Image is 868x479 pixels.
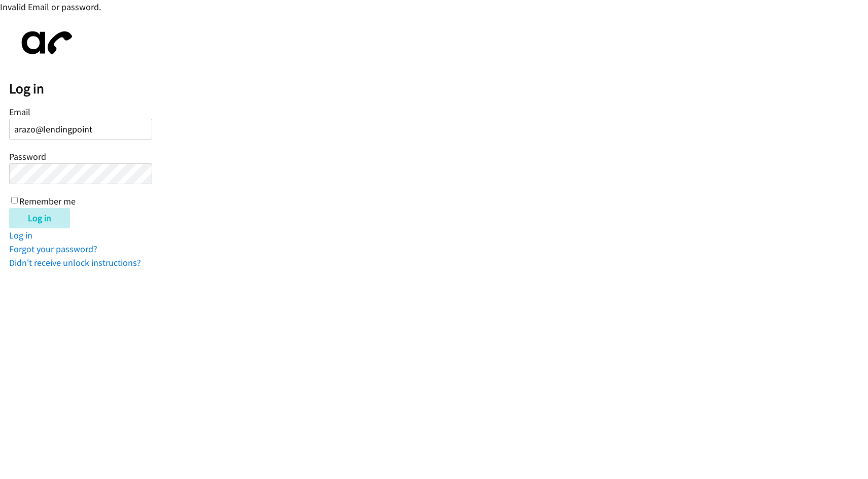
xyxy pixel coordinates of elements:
[19,195,76,207] label: Remember me
[9,80,868,97] h2: Log in
[9,257,141,268] a: Didn't receive unlock instructions?
[9,151,46,162] label: Password
[9,208,70,228] input: Log in
[9,23,80,63] img: aphone-8a226864a2ddd6a5e75d1ebefc011f4aa8f32683c2d82f3fb0802fe031f96514.svg
[9,229,32,241] a: Log in
[9,106,30,118] label: Email
[9,243,97,255] a: Forgot your password?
